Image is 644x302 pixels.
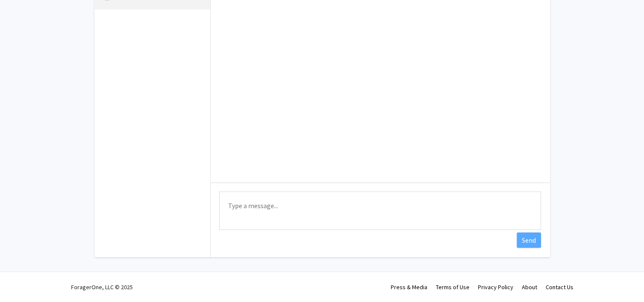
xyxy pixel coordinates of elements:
iframe: Chat [6,264,36,296]
a: Contact Us [546,283,573,291]
a: Press & Media [391,283,427,291]
a: About [522,283,537,291]
textarea: Message [219,192,541,230]
a: Privacy Policy [478,283,513,291]
div: ForagerOne, LLC © 2025 [71,272,133,302]
a: Terms of Use [436,283,469,291]
button: Send [517,232,541,248]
